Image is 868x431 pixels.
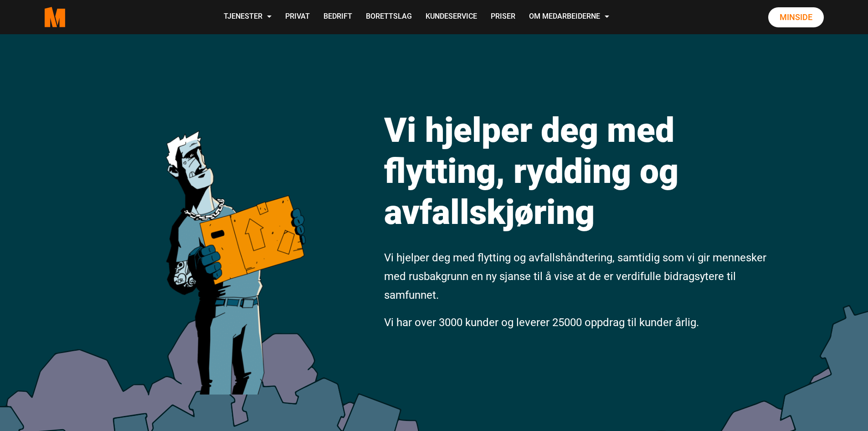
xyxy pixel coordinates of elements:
a: Om Medarbeiderne [522,1,616,33]
a: Privat [278,1,317,33]
a: Tjenester [217,1,278,33]
a: Priser [484,1,522,33]
a: Minside [768,7,824,27]
span: Vi har over 3000 kunder og leverer 25000 oppdrag til kunder årlig. [384,316,699,329]
a: Bedrift [317,1,359,33]
a: Kundeservice [419,1,484,33]
img: medarbeiderne man icon optimized [156,89,313,395]
a: Borettslag [359,1,419,33]
h1: Vi hjelper deg med flytting, rydding og avfallskjøring [384,109,769,233]
span: Vi hjelper deg med flytting og avfallshåndtering, samtidig som vi gir mennesker med rusbakgrunn e... [384,251,766,301]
